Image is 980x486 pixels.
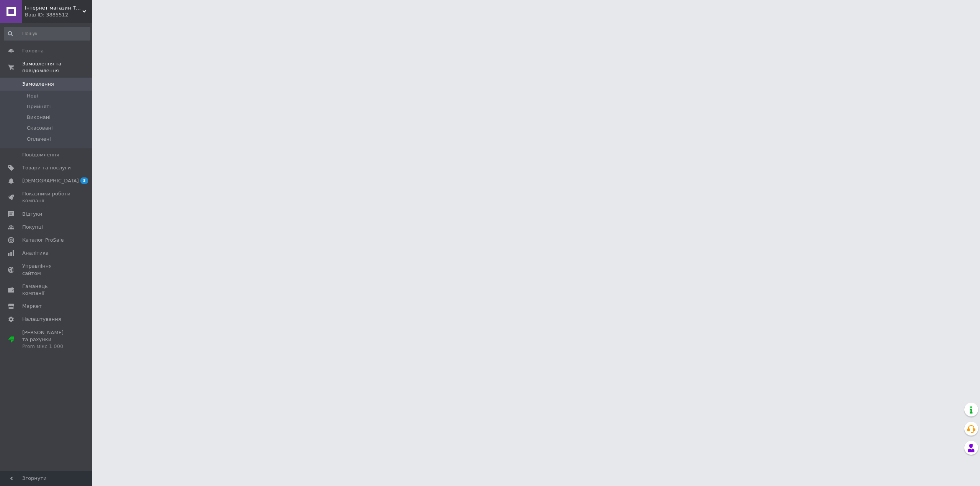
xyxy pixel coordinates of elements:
[22,343,71,350] div: Prom мікс 1 000
[22,329,71,350] span: [PERSON_NAME] та рахунки
[22,263,71,276] span: Управління сайтом
[25,11,92,18] div: Ваш ID: 3885512
[80,177,88,184] span: 3
[4,27,90,41] input: Пошук
[22,237,64,244] span: Каталог ProSale
[22,316,61,323] span: Налаштування
[22,224,43,231] span: Покупці
[22,47,44,54] span: Головна
[22,81,54,88] span: Замовлення
[22,60,92,74] span: Замовлення та повідомлення
[22,303,42,310] span: Маркет
[22,177,79,184] span: [DEMOGRAPHIC_DATA]
[27,114,51,121] span: Виконані
[25,5,82,11] span: Інтернет магазин ТИЦЬ
[27,125,53,132] span: Скасовані
[22,283,71,297] span: Гаманець компанії
[22,211,42,218] span: Відгуки
[22,250,49,257] span: Аналітика
[22,151,59,158] span: Повідомлення
[27,93,38,99] span: Нові
[22,164,71,171] span: Товари та послуги
[27,136,51,143] span: Оплачені
[27,103,51,110] span: Прийняті
[22,190,71,204] span: Показники роботи компанії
